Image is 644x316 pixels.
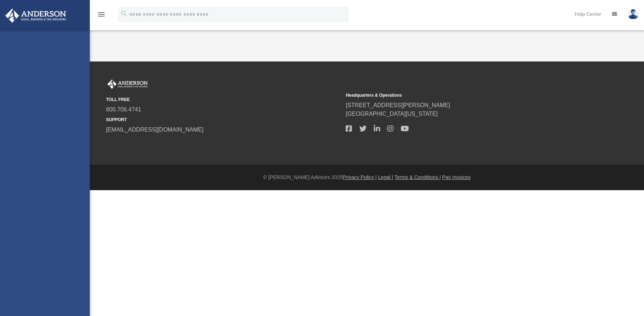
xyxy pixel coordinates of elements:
a: [STREET_ADDRESS][PERSON_NAME] [346,102,450,108]
div: © [PERSON_NAME] Advisors 2025 [90,174,644,181]
img: Anderson Advisors Platinum Portal [106,79,149,89]
img: User Pic [628,9,639,19]
img: Anderson Advisors Platinum Portal [3,9,68,23]
a: Pay Invoices [442,174,470,180]
a: Terms & Conditions | [395,174,441,180]
small: Headquarters & Operations [346,92,580,99]
i: menu [97,10,106,19]
a: [GEOGRAPHIC_DATA][US_STATE] [346,111,438,117]
a: Legal | [378,174,393,180]
small: SUPPORT [106,116,341,123]
a: 800.706.4741 [106,106,141,113]
a: [EMAIL_ADDRESS][DOMAIN_NAME] [106,127,203,133]
a: Privacy Policy | [343,174,377,180]
a: menu [97,14,106,19]
small: TOLL FREE [106,96,341,103]
i: search [120,10,128,18]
